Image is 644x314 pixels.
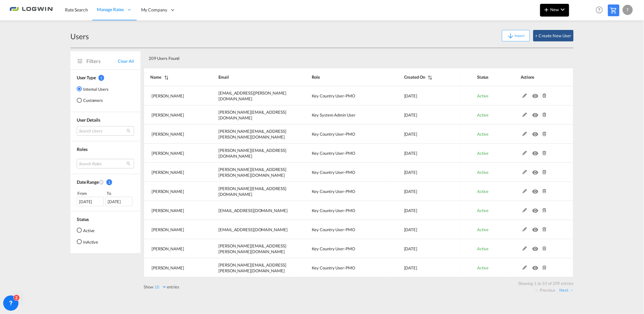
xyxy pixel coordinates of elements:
[77,179,99,185] span: Date Range
[312,227,355,232] span: Key Country User-PMO
[77,117,100,123] span: User Details
[388,182,461,201] td: 2025-07-11
[532,264,540,268] md-icon: icon-eye
[388,220,461,239] td: 2025-07-08
[312,170,355,175] span: Key Country User-PMO
[404,112,417,118] span: [DATE]
[312,265,355,270] span: Key Country User-PMO
[559,287,573,293] a: Next
[106,190,134,196] div: To
[296,86,388,105] td: Key Country User-PMO
[77,217,89,222] span: Status
[388,86,461,105] td: 2025-08-12
[86,58,118,65] span: Filters
[533,30,574,41] button: + Create New User
[70,31,89,41] div: Users
[477,132,489,137] span: Active
[146,51,529,64] div: 209 Users Found
[144,182,203,201] td: Sim Maryanne
[77,190,134,206] span: From To [DATE][DATE]
[144,258,203,277] td: Chinnappa Bipin
[296,258,388,277] td: Key Country User-PMO
[218,129,286,139] span: [PERSON_NAME][EMAIL_ADDRESS][PERSON_NAME][DOMAIN_NAME]
[507,32,514,40] md-icon: icon-arrow-down
[218,90,286,101] span: [EMAIL_ADDRESS][PERSON_NAME][DOMAIN_NAME]
[152,112,184,118] span: [PERSON_NAME]
[152,246,184,251] span: [PERSON_NAME]
[218,167,286,178] span: [PERSON_NAME][EMAIL_ADDRESS][PERSON_NAME][DOMAIN_NAME]
[623,5,633,15] div: T
[144,201,203,220] td: Botond Illyes
[404,265,417,270] span: [DATE]
[594,4,608,16] div: Help
[152,265,184,270] span: [PERSON_NAME]
[532,92,540,96] md-icon: icon-eye
[203,258,296,277] td: bipin.chinnappa@logwin-logistics.com
[296,105,388,125] td: Key System Admin User
[203,239,296,258] td: bonnie.mui@logwin-logistics.com
[77,190,105,196] div: From
[461,68,505,86] th: Status
[203,144,296,163] td: jens.rupprecht@logwin-logistics.com
[543,6,550,13] md-icon: icon-plus 400-fg
[99,180,104,185] md-icon: Created On
[477,189,489,194] span: Active
[532,149,540,154] md-icon: icon-eye
[404,170,417,175] span: [DATE]
[312,208,355,213] span: Key Country User-PMO
[77,97,109,103] md-radio-button: Customers
[144,105,203,125] td: Diana Naths
[144,86,203,105] td: Timo Otto
[152,132,184,137] span: [PERSON_NAME]
[152,151,184,156] span: [PERSON_NAME]
[388,144,461,163] td: 2025-08-12
[141,7,167,13] span: My Company
[77,197,104,206] div: [DATE]
[203,105,296,125] td: diana.naths@logwin-logistics.com
[152,189,184,194] span: [PERSON_NAME]
[152,170,184,175] span: [PERSON_NAME]
[152,227,184,232] span: [PERSON_NAME]
[106,179,112,185] span: 1
[543,7,567,12] span: New
[144,125,203,144] td: Martina Smuda
[404,246,417,251] span: [DATE]
[203,182,296,201] td: maryanne.sim@logwin-logistics.com
[388,163,461,182] td: 2025-08-12
[296,68,388,86] th: Role
[404,208,417,213] span: [DATE]
[65,7,88,12] span: Rate Search
[296,144,388,163] td: Key Country User-PMO
[535,287,555,293] a: Previous
[312,189,355,194] span: Key Country User-PMO
[77,239,98,245] md-radio-button: InActive
[559,6,567,13] md-icon: icon-chevron-down
[77,75,96,80] span: User Type
[203,125,296,144] td: martina.smuda@logwin-logistics.com
[218,262,286,273] span: [PERSON_NAME][EMAIL_ADDRESS][PERSON_NAME][DOMAIN_NAME]
[152,93,184,98] span: [PERSON_NAME]
[218,243,286,254] span: [PERSON_NAME][EMAIL_ADDRESS][PERSON_NAME][DOMAIN_NAME]
[296,239,388,258] td: Key Country User-PMO
[296,163,388,182] td: Key Country User-PMO
[532,226,540,230] md-icon: icon-eye
[10,3,53,17] img: 2761ae10d95411efa20a1f5e0282d2d7.png
[144,144,203,163] td: Jens Rupprecht
[312,151,355,156] span: Key Country User-PMO
[154,284,167,290] select: Showentries
[477,227,489,232] span: Active
[404,227,417,232] span: [DATE]
[296,125,388,144] td: Key Country User-PMO
[477,93,489,98] span: Active
[296,182,388,201] td: Key Country User-PMO
[77,146,88,152] span: Roles
[147,277,574,286] div: Showing 1 to 10 of 209 entries
[105,197,132,206] div: [DATE]
[404,132,417,137] span: [DATE]
[477,246,489,251] span: Active
[152,208,184,213] span: [PERSON_NAME]
[144,220,203,239] td: Deniss Utorovs
[388,125,461,144] td: 2025-08-12
[532,188,540,192] md-icon: icon-eye
[477,265,489,270] span: Active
